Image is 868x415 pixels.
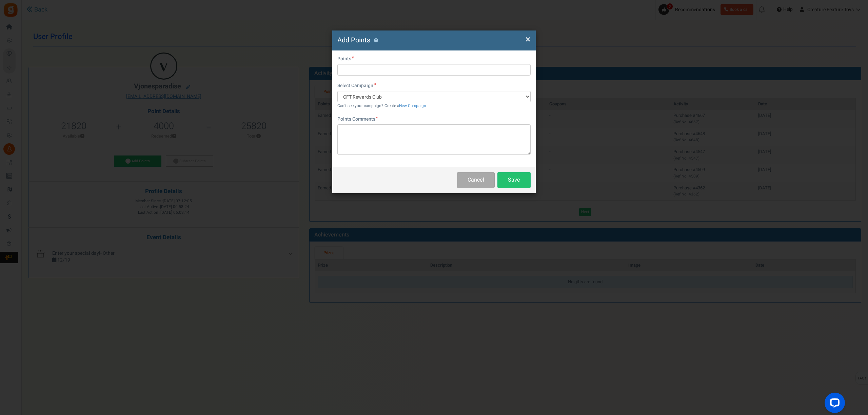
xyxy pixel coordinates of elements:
[337,82,376,89] label: Select Campaign
[457,172,495,188] button: Cancel
[337,103,426,109] small: Can't see your campaign? Create a
[526,33,530,46] span: ×
[337,56,354,62] label: Points
[399,103,426,109] a: New Campaign
[374,38,378,43] button: ?
[337,116,378,123] label: Points Comments
[497,172,531,188] button: Save
[337,35,370,45] span: Add Points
